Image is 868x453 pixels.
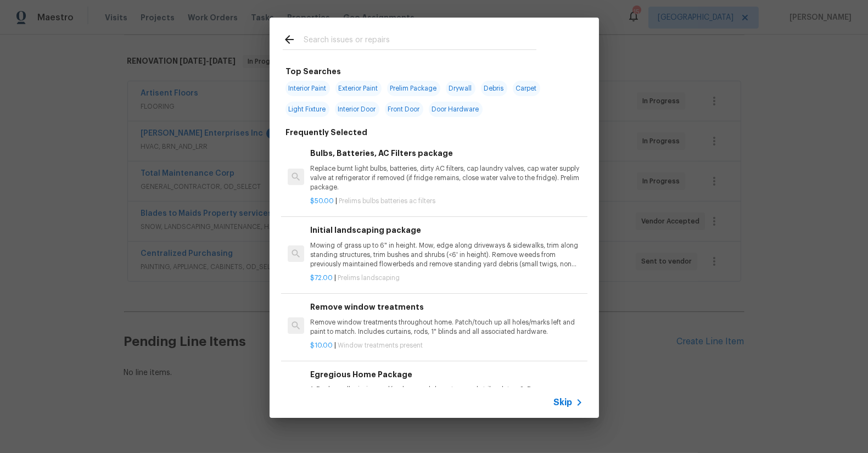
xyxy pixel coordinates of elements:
span: Light Fixture [285,102,329,117]
span: Door Hardware [429,102,483,117]
span: $10.00 [310,342,333,349]
h6: Top Searches [286,65,341,77]
span: Interior Door [335,102,379,117]
p: | [310,273,583,283]
span: Skip [554,397,573,408]
h6: Bulbs, Batteries, AC Filters package [310,147,583,159]
span: Front Door [385,102,423,117]
p: Remove window treatments throughout home. Patch/touch up all holes/marks left and paint to match.... [310,318,583,337]
input: Search issues or repairs [304,33,536,49]
p: Mowing of grass up to 6" in height. Mow, edge along driveways & sidewalks, trim along standing st... [310,241,583,269]
p: | [310,341,583,350]
span: Carpet [513,81,540,96]
span: Debris [481,81,507,96]
span: Prelim Package [387,81,440,96]
p: | [310,197,583,206]
span: Prelims bulbs batteries ac filters [339,198,435,204]
h6: Egregious Home Package [310,368,583,381]
span: Interior Paint [285,81,330,96]
span: Window treatments present [338,342,423,349]
span: Drywall [446,81,475,96]
p: Replace burnt light bulbs, batteries, dirty AC filters, cap laundry valves, cap water supply valv... [310,164,583,192]
span: $50.00 [310,198,334,204]
h6: Remove window treatments [310,301,583,313]
span: $72.00 [310,275,333,281]
h6: Frequently Selected [286,126,368,138]
span: Exterior Paint [335,81,382,96]
h6: Initial landscaping package [310,224,583,236]
p: 1. Replace all missing and/or damaged door stops and strike plates. 2. Remove any broken or damag... [310,385,583,413]
span: Prelims landscaping [338,275,400,281]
